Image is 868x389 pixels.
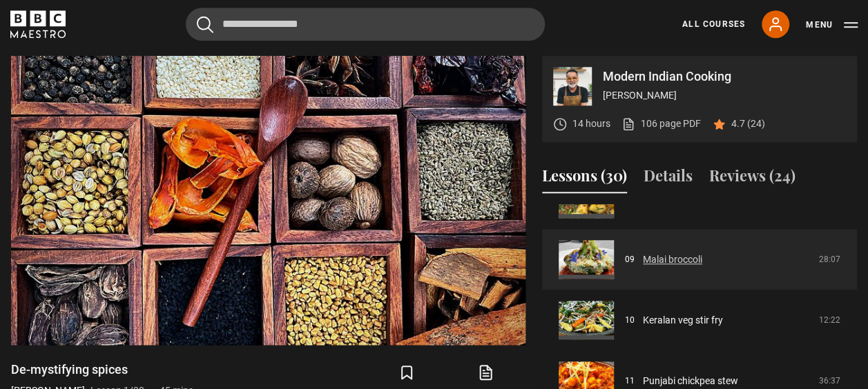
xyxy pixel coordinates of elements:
button: Lessons (30) [542,164,627,193]
button: Details [644,164,693,193]
button: Toggle navigation [806,18,858,32]
a: All Courses [682,18,745,30]
a: Spiced potatoes [643,192,712,206]
p: 4.7 (24) [731,117,765,131]
svg: BBC Maestro [10,10,66,38]
a: Malai broccoli [643,252,702,267]
p: Modern Indian Cooking [603,70,846,83]
a: 106 page PDF [621,117,701,131]
p: [PERSON_NAME] [603,88,846,103]
video-js: Video Player [11,56,525,345]
button: Reviews (24) [709,164,795,193]
button: Submit the search query [197,16,213,33]
input: Search [186,8,545,41]
p: 14 hours [572,117,610,131]
a: Punjabi chickpea stew [643,374,738,388]
a: Keralan veg stir fry [643,313,723,328]
h1: De-mystifying spices [11,361,193,378]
